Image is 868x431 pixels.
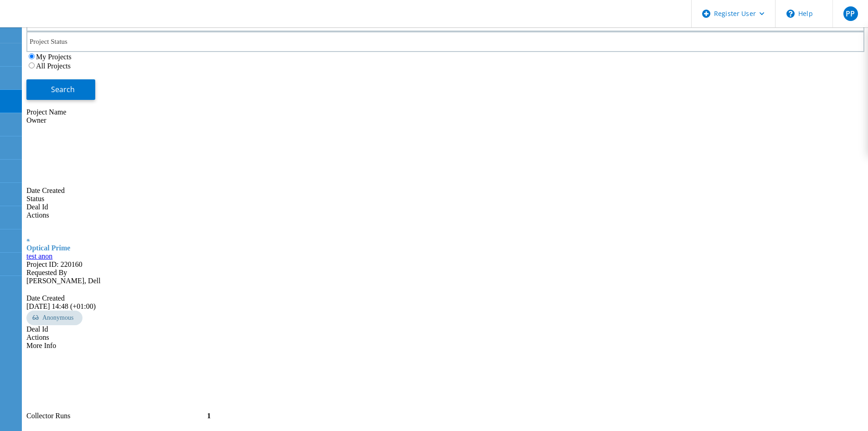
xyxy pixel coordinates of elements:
[26,244,70,252] span: Optical Prime
[26,333,864,342] div: Actions
[26,269,864,285] div: [PERSON_NAME], Dell
[51,84,75,94] span: Search
[26,108,864,116] div: Project Name
[786,10,795,18] svg: \n
[26,412,70,420] span: Collector Runs
[26,311,82,325] div: Anonymous
[36,53,72,61] label: My Projects
[26,252,52,260] a: test anon
[26,294,864,311] div: [DATE] 14:48 (+01:00)
[26,260,82,268] span: Project ID: 220160
[26,211,864,219] div: Actions
[26,342,864,350] div: More Info
[207,412,211,420] b: 1
[26,203,864,211] div: Deal Id
[26,31,864,52] div: Project Status
[26,79,95,100] button: Search
[26,294,864,302] div: Date Created
[26,325,864,333] div: Deal Id
[36,62,71,70] label: All Projects
[9,18,107,26] a: Live Optics Dashboard
[26,125,864,195] div: Date Created
[26,195,864,203] div: Status
[26,269,864,277] div: Requested By
[846,10,855,17] span: PP
[26,116,864,125] div: Owner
